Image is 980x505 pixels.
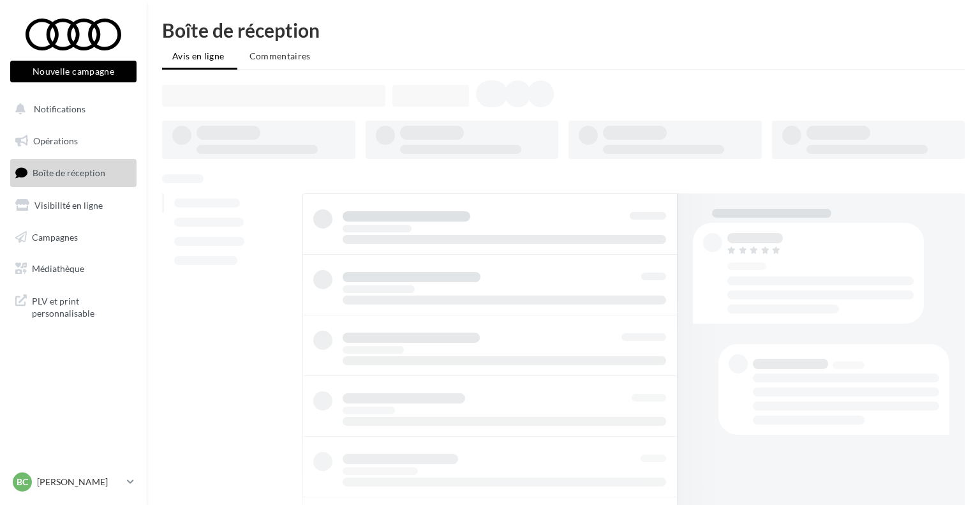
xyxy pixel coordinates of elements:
span: Campagnes [32,231,78,242]
span: Boîte de réception [33,167,105,178]
span: BC [17,476,28,488]
span: Visibilité en ligne [34,200,103,211]
button: Nouvelle campagne [10,61,137,82]
span: Médiathèque [32,263,84,274]
a: Boîte de réception [8,159,139,186]
button: Notifications [8,96,134,123]
span: Opérations [33,135,78,146]
a: Médiathèque [8,255,139,282]
a: Visibilité en ligne [8,192,139,219]
span: Notifications [34,103,85,114]
a: Opérations [8,128,139,155]
span: Commentaires [249,50,311,61]
div: Boîte de réception [162,20,965,40]
a: PLV et print personnalisable [8,287,139,325]
p: [PERSON_NAME] [37,476,122,488]
a: BC [PERSON_NAME] [10,470,137,494]
span: PLV et print personnalisable [32,292,131,320]
a: Campagnes [8,224,139,251]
